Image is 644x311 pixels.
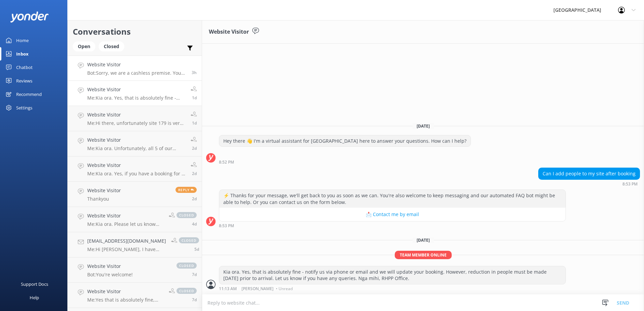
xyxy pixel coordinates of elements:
[413,123,434,129] span: [DATE]
[219,223,566,228] div: Sep 09 2025 08:53pm (UTC +12:00) Pacific/Auckland
[99,42,128,50] a: Closed
[16,47,29,61] div: Inbox
[16,88,42,101] div: Recommend
[68,157,202,182] a: Website VisitorMe:KIa ora. Yes, if you have a booking for a Group Lodge (triple or quad) there is...
[219,190,566,208] div: ⚡ Thanks for your message, we'll get back to you as soon as we can. You're also welcome to keep m...
[87,120,186,126] p: Me: Hi there, unfortunately site 179 is very popular and not available at all until [DATE].
[175,187,197,193] span: Reply
[87,263,133,270] h4: Website Visitor
[539,168,640,179] div: Can I add people to my site after booking
[87,145,186,151] p: Me: Kia ora. Unfortunately, all 5 of our Tourist Flats are fully booked. Let us know if you have ...
[30,291,39,304] div: Help
[194,246,199,252] span: Sep 06 2025 10:04am (UTC +12:00) Pacific/Auckland
[276,287,293,291] span: • Unread
[73,25,197,38] h2: Conversations
[73,42,99,50] a: Open
[87,288,164,295] h4: Website Visitor
[68,182,202,207] a: Website VisitorThankyouReply2d
[87,237,166,245] h4: [EMAIL_ADDRESS][DOMAIN_NAME]
[176,263,197,269] span: closed
[10,11,49,23] img: yonder-white-logo.png
[192,95,197,101] span: Sep 10 2025 11:13am (UTC +12:00) Pacific/Auckland
[192,196,197,202] span: Sep 08 2025 04:28pm (UTC +12:00) Pacific/Auckland
[413,237,434,243] span: [DATE]
[538,181,640,186] div: Sep 09 2025 08:53pm (UTC +12:00) Pacific/Auckland
[68,283,202,308] a: Website VisitorMe:Yes that is absolutely fine, depending on availability. Just give us a call or ...
[241,287,273,291] span: [PERSON_NAME]
[87,212,164,219] h4: Website Visitor
[87,86,186,93] h4: Website Visitor
[87,70,187,76] p: Bot: Sorry, we are a cashless premise. You will need to pay at the time of booking with either a ...
[73,41,95,51] div: Open
[87,162,186,169] h4: Website Visitor
[68,131,202,157] a: Website VisitorMe:Kia ora. Unfortunately, all 5 of our Tourist Flats are fully booked. Let us kno...
[87,196,121,202] p: Thankyou
[219,135,471,147] div: Hey there 👋 I'm a virtual assistant for [GEOGRAPHIC_DATA] here to answer your questions. How can ...
[219,286,566,291] div: Sep 10 2025 11:13am (UTC +12:00) Pacific/Auckland
[622,182,638,186] strong: 8:53 PM
[192,221,197,227] span: Sep 06 2025 05:18pm (UTC +12:00) Pacific/Auckland
[16,61,33,74] div: Chatbot
[68,106,202,131] a: Website VisitorMe:Hi there, unfortunately site 179 is very popular and not available at all until...
[68,232,202,257] a: [EMAIL_ADDRESS][DOMAIN_NAME]Me:Hi [PERSON_NAME], I have seen your bookings you are trying to make...
[87,221,164,227] p: Me: Kia ora. Please let us know which dates you are wanting the Tourist Flat. Nga mihi, RHPP Office.
[16,34,29,47] div: Home
[219,224,234,228] strong: 8:53 PM
[176,288,197,294] span: closed
[192,120,197,126] span: Sep 09 2025 04:41pm (UTC +12:00) Pacific/Auckland
[176,212,197,218] span: closed
[219,266,566,284] div: Kia ora. Yes, that is absolutely fine - notify us via phone or email and we will update your book...
[68,207,202,232] a: Website VisitorMe:Kia ora. Please let us know which dates you are wanting the Tourist Flat. Nga m...
[219,208,566,221] button: 📩 Contact me by email
[209,28,249,36] h3: Website Visitor
[192,297,197,303] span: Sep 04 2025 11:35am (UTC +12:00) Pacific/Auckland
[87,187,121,194] h4: Website Visitor
[395,251,452,259] span: Team member online
[87,136,186,144] h4: Website Visitor
[219,287,237,291] strong: 11:13 AM
[68,257,202,283] a: Website VisitorBot:You're welcome!closed7d
[68,56,202,81] a: Website VisitorBot:Sorry, we are a cashless premise. You will need to pay at the time of booking ...
[192,171,197,176] span: Sep 09 2025 11:48am (UTC +12:00) Pacific/Auckland
[192,145,197,151] span: Sep 09 2025 11:50am (UTC +12:00) Pacific/Auckland
[16,101,32,114] div: Settings
[87,272,133,278] p: Bot: You're welcome!
[87,246,166,252] p: Me: Hi [PERSON_NAME], I have seen your bookings you are trying to make for next weekend. If you c...
[68,81,202,106] a: Website VisitorMe:Kia ora. Yes, that is absolutely fine - notify us via phone or email and we wil...
[219,160,234,164] strong: 8:52 PM
[99,41,124,51] div: Closed
[219,160,471,164] div: Sep 09 2025 08:52pm (UTC +12:00) Pacific/Auckland
[16,74,32,88] div: Reviews
[87,171,186,177] p: Me: KIa ora. Yes, if you have a booking for a Group Lodge (triple or quad) there is a parking spa...
[192,272,197,277] span: Sep 04 2025 12:57pm (UTC +12:00) Pacific/Auckland
[179,237,199,243] span: closed
[87,95,186,101] p: Me: Kia ora. Yes, that is absolutely fine - notify us via phone or email and we will update your ...
[87,61,187,68] h4: Website Visitor
[87,111,186,118] h4: Website Visitor
[21,277,48,291] div: Support Docs
[192,70,197,75] span: Sep 11 2025 10:05am (UTC +12:00) Pacific/Auckland
[87,297,164,303] p: Me: Yes that is absolutely fine, depending on availability. Just give us a call or send us an ema...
